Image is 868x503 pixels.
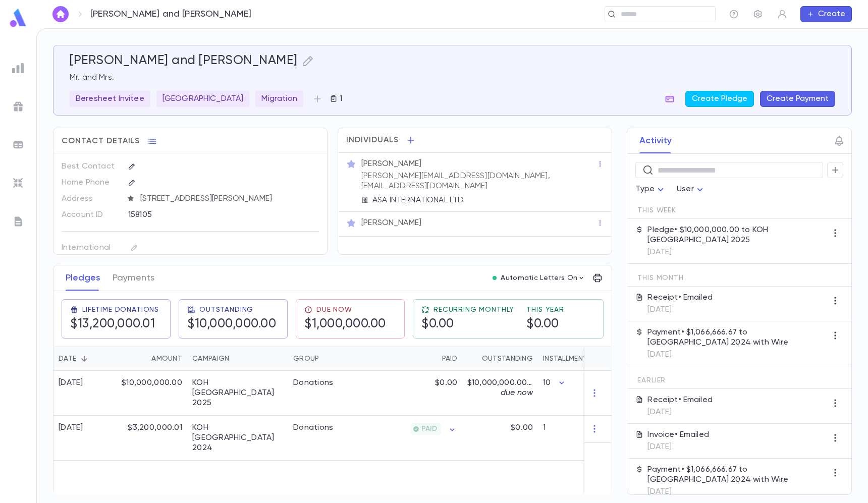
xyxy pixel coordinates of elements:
[467,378,533,398] p: $10,000,000.00
[647,465,827,485] p: Payment • $1,066,666.67 to [GEOGRAPHIC_DATA] 2024 with Wire
[55,10,67,18] img: home_white.a664292cf8c1dea59945f0da9f25487c.svg
[361,218,421,228] p: [PERSON_NAME]
[192,347,229,371] div: Campaign
[526,306,564,314] span: This Year
[361,159,421,169] p: [PERSON_NAME]
[364,347,462,371] div: Paid
[760,91,835,107] button: Create Payment
[261,94,297,104] p: Migration
[76,94,144,104] p: Beresheet Invitee
[12,215,24,228] img: letters_grey.7941b92b52307dd3b8a917253454ce1c.svg
[187,347,288,371] div: Campaign
[62,191,120,207] p: Address
[543,378,551,388] p: 10
[122,416,187,461] div: $3,200,000.01
[800,6,852,22] button: Create
[59,378,83,388] div: [DATE]
[637,274,683,282] span: This Month
[113,265,154,291] button: Payments
[677,185,694,193] span: User
[435,378,457,388] p: $0.00
[62,158,120,175] p: Best Contact
[637,376,666,384] span: Earlier
[122,371,187,416] div: $10,000,000.00
[8,8,28,28] img: logo
[12,62,24,74] img: reports_grey.c525e4749d1bce6a11f5fe2a8de1b229.svg
[192,423,283,453] div: KOH Brazil 2024
[677,180,706,199] div: User
[538,347,599,371] div: Installments
[501,274,577,282] p: Automatic Letters On
[199,306,253,314] span: Outstanding
[192,378,283,408] div: KOH Brazil 2025
[639,128,672,153] button: Activity
[187,317,276,332] h5: $10,000,000.00
[59,423,83,433] div: [DATE]
[156,91,250,107] div: [GEOGRAPHIC_DATA]
[70,91,150,107] div: Beresheet Invitee
[62,207,120,223] p: Account ID
[122,347,187,371] div: Amount
[647,407,713,417] p: [DATE]
[128,207,278,222] div: 158105
[136,194,320,204] span: [STREET_ADDRESS][PERSON_NAME]
[70,317,155,332] h5: $13,200,000.01
[421,317,454,332] h5: $0.00
[647,327,827,348] p: Payment • $1,066,666.67 to [GEOGRAPHIC_DATA] 2024 with Wire
[316,306,352,314] span: Due Now
[62,175,120,191] p: Home Phone
[62,136,140,146] span: Contact Details
[151,347,182,371] div: Amount
[255,91,303,107] div: Migration
[511,423,533,433] p: $0.00
[647,487,827,497] p: [DATE]
[647,247,827,257] p: [DATE]
[635,185,655,193] span: Type
[346,135,399,145] span: Individuals
[82,306,159,314] span: Lifetime Donations
[53,347,122,371] div: Date
[635,180,667,199] div: Type
[338,94,342,104] p: 1
[304,317,386,332] h5: $1,000,000.00
[293,347,319,371] div: Group
[293,423,334,433] div: Donations
[59,347,76,371] div: Date
[12,139,24,151] img: batches_grey.339ca447c9d9533ef1741baa751efc33.svg
[70,53,298,69] h5: [PERSON_NAME] and [PERSON_NAME]
[62,240,120,263] p: International Number
[442,347,457,371] div: Paid
[647,430,709,440] p: Invoice • Emailed
[647,225,827,245] p: Pledge • $10,000,000.00 to KOH [GEOGRAPHIC_DATA] 2025
[288,347,364,371] div: Group
[162,94,244,104] p: [GEOGRAPHIC_DATA]
[76,351,92,367] button: Sort
[12,100,24,113] img: campaigns_grey.99e729a5f7ee94e3726e6486bddda8f1.svg
[647,293,713,303] p: Receipt • Emailed
[647,442,709,452] p: [DATE]
[293,378,334,388] div: Donations
[325,91,346,107] button: 1
[462,347,538,371] div: Outstanding
[66,265,100,291] button: Pledges
[647,395,713,405] p: Receipt • Emailed
[12,177,24,189] img: imports_grey.530a8a0e642e233f2baf0ef88e8c9fcb.svg
[417,425,441,433] span: PAID
[90,9,252,20] p: [PERSON_NAME] and [PERSON_NAME]
[482,347,533,371] div: Outstanding
[372,195,464,205] p: ASA INTERNATIONAL LTD
[433,306,514,314] span: Recurring Monthly
[538,416,599,461] div: 1
[543,347,591,371] div: Installments
[361,171,596,191] p: [PERSON_NAME][EMAIL_ADDRESS][DOMAIN_NAME], [EMAIL_ADDRESS][DOMAIN_NAME]
[647,305,713,315] p: [DATE]
[526,317,559,332] h5: $0.00
[647,350,827,360] p: [DATE]
[70,73,835,83] p: Mr. and Mrs.
[637,206,676,214] span: This Week
[685,91,754,107] button: Create Pledge
[489,271,589,285] button: Automatic Letters On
